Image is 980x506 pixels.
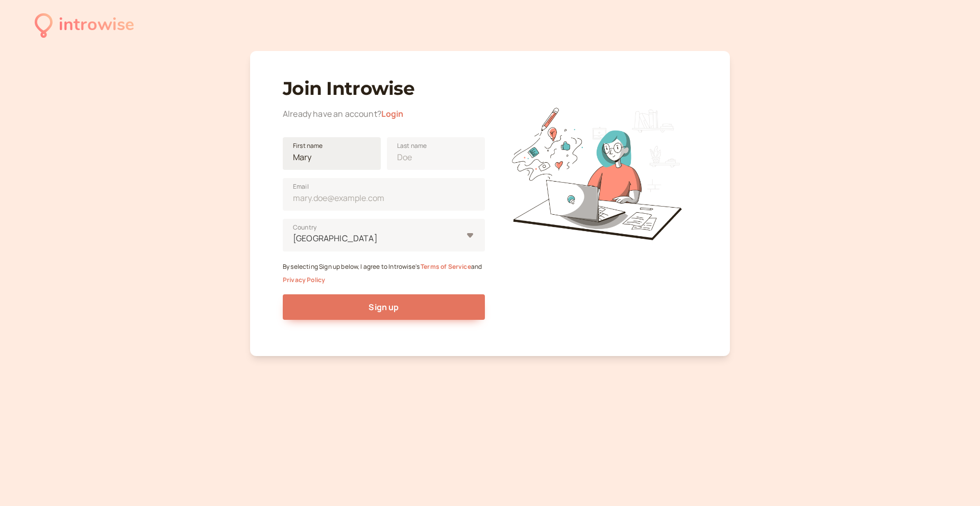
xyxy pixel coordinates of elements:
span: Country [293,222,316,233]
span: Sign up [369,301,399,313]
a: introwise [35,11,134,39]
span: Last name [397,141,427,151]
button: Sign up [283,294,485,320]
span: First name [293,141,323,151]
input: Last name [387,137,485,170]
iframe: Chat Widget [929,457,980,506]
a: Privacy Policy [283,275,325,284]
div: Already have an account? [283,108,485,121]
h1: Join Introwise [283,78,485,99]
input: First name [283,137,381,170]
a: Login [381,108,404,119]
input: Email [283,178,485,211]
span: Email [293,182,309,192]
small: By selecting Sign up below, I agree to Introwise's and [283,262,482,284]
div: introwise [59,11,134,39]
input: [GEOGRAPHIC_DATA]Country [292,233,293,244]
a: Terms of Service [421,262,471,271]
